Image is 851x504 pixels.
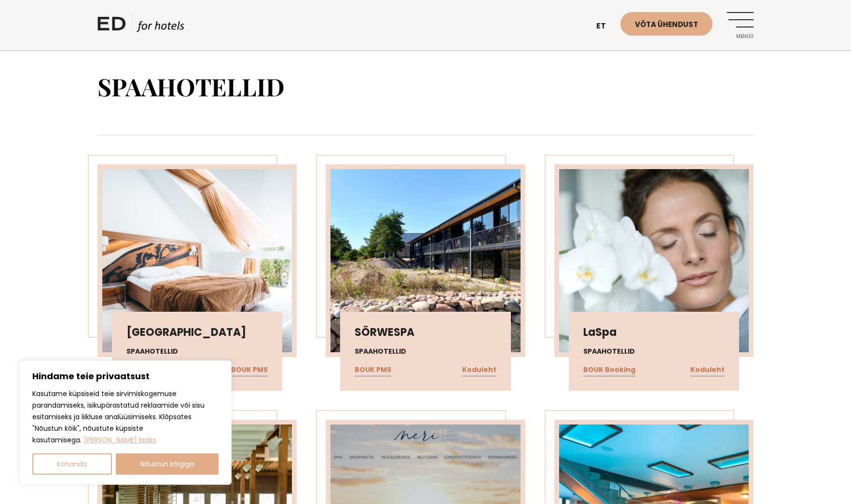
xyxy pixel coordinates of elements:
a: Loe lisaks [83,435,157,445]
h1: Spaahotellid [97,72,754,101]
h4: Spaahotellid [126,346,268,357]
h4: Spaahotellid [583,346,725,357]
h3: SÖRWESPA [355,326,496,339]
a: ED HOTELS [97,14,184,39]
span: Menüü [727,34,754,40]
p: Hindame teie privaatsust [32,371,219,382]
a: et [591,14,620,38]
h4: Spaahotellid [355,346,496,357]
p: Kasutame küpsiseid teie sirvimiskogemuse parandamiseks, isikupärastatud reklaamide või sisu esita... [32,388,219,446]
button: Nõustun kõigiga [116,453,219,475]
a: Võta ühendust [620,12,713,36]
h3: [GEOGRAPHIC_DATA] [126,326,268,339]
a: Koduleht [690,364,725,376]
a: BOUK PMS [231,364,268,376]
h3: LaSpa [583,326,725,339]
a: BOUK PMS [355,364,391,376]
a: Koduleht [462,364,496,376]
button: Kohanda [32,453,112,475]
a: BOUK Booking [583,364,635,376]
a: Menüü [727,12,754,39]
